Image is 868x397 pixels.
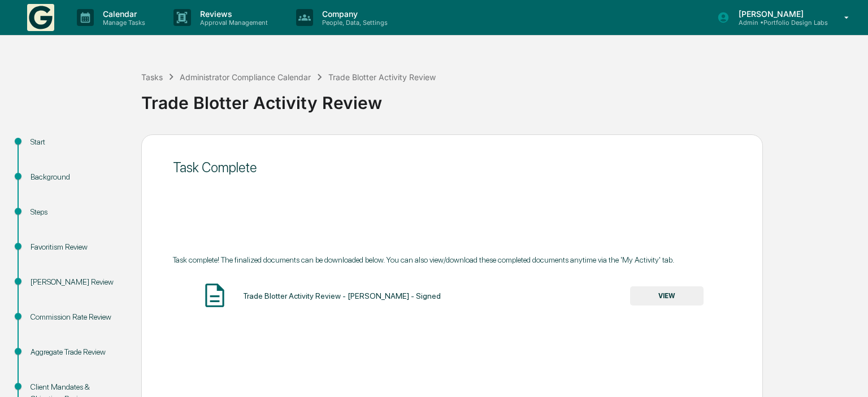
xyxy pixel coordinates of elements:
[173,255,731,264] div: Task complete! The finalized documents can be downloaded below. You can also view/download these ...
[31,171,123,183] div: Background
[31,311,123,323] div: Commission Rate Review
[191,9,274,19] p: Reviews
[328,72,436,82] div: Trade Blotter Activity Review
[31,206,123,218] div: Steps
[201,281,229,309] img: Document Icon
[243,291,441,300] div: Trade Blotter Activity Review - [PERSON_NAME] - Signed
[94,19,151,27] p: Manage Tasks
[141,72,163,82] div: Tasks
[31,241,123,253] div: Favoritism Review
[31,346,123,358] div: Aggregate Trade Review
[94,9,151,19] p: Calendar
[191,19,274,27] p: Approval Management
[31,276,123,288] div: [PERSON_NAME] Review
[31,136,123,148] div: Start
[313,19,393,27] p: People, Data, Settings
[173,159,731,176] div: Task Complete
[180,72,311,82] div: Administrator Compliance Calendar
[141,84,862,113] div: Trade Blotter Activity Review
[730,9,828,19] p: [PERSON_NAME]
[730,19,828,27] p: Admin • Portfolio Design Labs
[313,9,393,19] p: Company
[630,286,704,306] button: VIEW
[27,4,54,31] img: logo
